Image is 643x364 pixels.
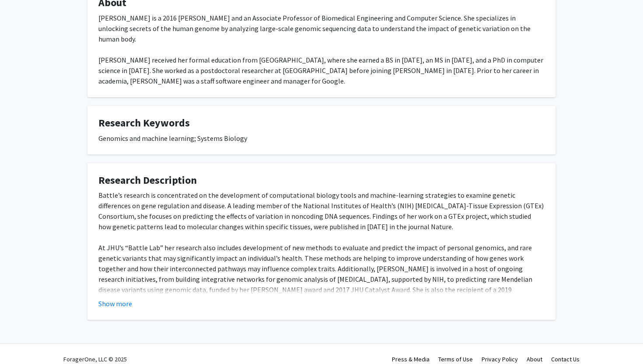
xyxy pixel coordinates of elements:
div: [PERSON_NAME] is a 2016 [PERSON_NAME] and an Associate Professor of Biomedical Engineering and Co... [98,13,545,86]
iframe: Chat [7,325,37,357]
h4: Research Keywords [98,117,545,129]
button: Show more [98,298,132,309]
div: Battle’s research is concentrated on the development of computational biology tools and machine-l... [98,190,545,305]
div: Genomics and machine learning; Systems Biology [98,133,545,143]
a: Press & Media [392,355,430,363]
h4: Research Description [98,174,545,187]
a: Contact Us [551,355,580,363]
a: About [527,355,542,363]
a: Privacy Policy [482,355,518,363]
a: Terms of Use [438,355,473,363]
